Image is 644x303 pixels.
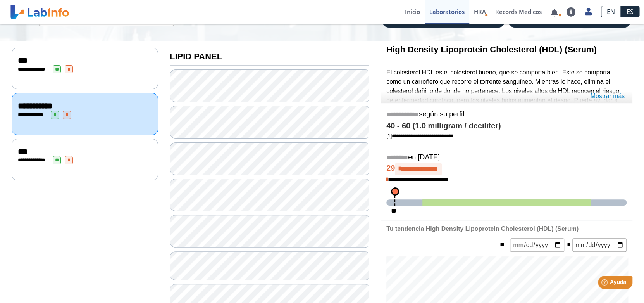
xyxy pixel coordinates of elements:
h4: 40 - 60 (1.0 milligram / deciliter) [386,121,627,131]
h4: 29 [386,163,627,175]
a: ES [621,6,639,17]
h5: en [DATE] [386,153,627,162]
a: Mostrar más [590,92,625,101]
input: mm/dd/yyyy [572,238,627,252]
b: Tu tendencia High Density Lipoprotein Cholesterol (HDL) (Serum) [386,225,579,232]
p: El colesterol HDL es el colesterol bueno, que se comporta bien. Este se comporta como un carroñer... [386,68,627,133]
a: [1] [386,133,454,139]
input: mm/dd/yyyy [510,238,564,252]
span: HRA [474,8,486,16]
a: EN [601,6,621,17]
b: LIPID PANEL [170,52,222,61]
b: High Density Lipoprotein Cholesterol (HDL) (Serum) [386,45,597,54]
h5: según su perfil [386,110,627,119]
iframe: Help widget launcher [575,273,635,294]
